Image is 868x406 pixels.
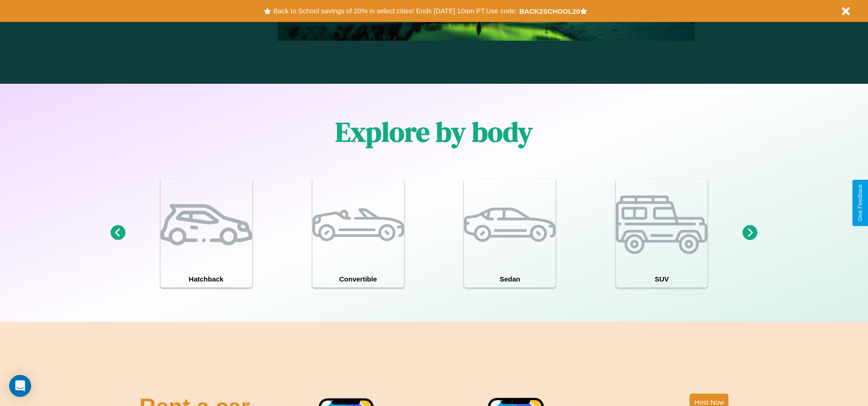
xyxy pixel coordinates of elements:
h4: SUV [616,271,707,287]
h4: Sedan [464,271,555,287]
button: Back to School savings of 20% in select cities! Ends [DATE] 10am PT.Use code: [271,5,519,17]
b: BACK2SCHOOL20 [519,7,580,15]
h1: Explore by body [335,113,533,151]
div: Open Intercom Messenger [9,375,31,397]
h4: Hatchback [161,271,252,287]
h4: Convertible [313,271,404,287]
div: Give Feedback [857,184,863,222]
